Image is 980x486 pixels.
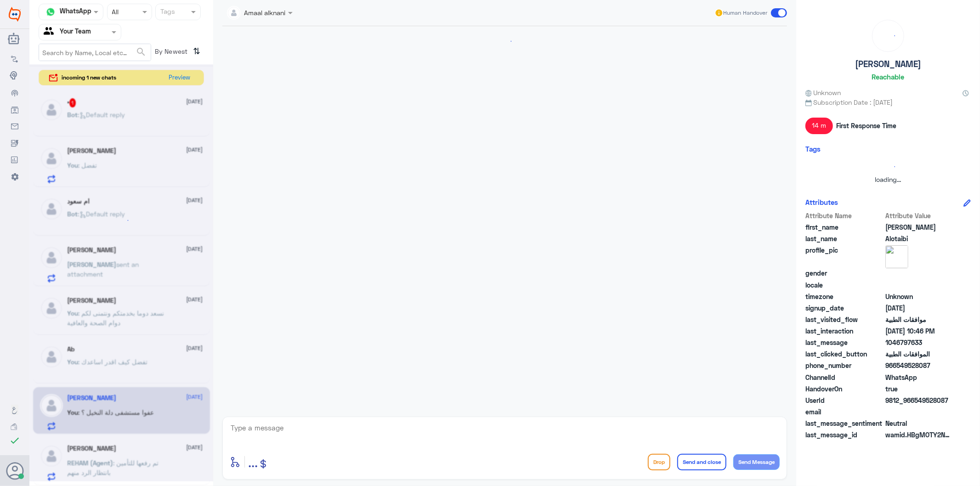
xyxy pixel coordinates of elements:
[6,462,23,480] button: Avatar
[805,245,884,266] span: profile_pic
[193,44,201,59] i: ⇅
[44,5,57,19] img: whatsapp.png
[805,145,821,153] h6: Tags
[805,396,884,405] span: UserId
[805,88,841,97] span: Unknown
[248,453,258,470] span: ...
[805,234,884,243] span: last_name
[885,349,952,359] span: الموافقات الطبية
[885,361,952,370] span: 966549528087
[885,280,952,290] span: null
[885,407,952,417] span: null
[648,454,670,470] button: Drop
[805,338,884,347] span: last_message
[805,268,884,278] span: gender
[805,384,884,394] span: HandoverOn
[677,454,726,470] button: Send and close
[885,338,952,347] span: 1046797633
[885,292,952,301] span: Unknown
[39,44,151,61] input: Search by Name, Local etc…
[9,7,21,22] img: Widebot Logo
[805,430,884,440] span: last_message_id
[159,6,175,18] div: Tags
[885,234,952,243] span: Alotaibi
[885,315,952,324] span: موافقات الطبية
[733,454,780,470] button: Send Message
[113,212,130,228] div: loading...
[872,73,905,81] h6: Reachable
[885,211,952,220] span: Attribute Value
[805,280,884,290] span: locale
[805,222,884,232] span: first_name
[885,245,908,268] img: picture
[805,118,833,134] span: 14 m
[248,452,258,472] button: ...
[885,268,952,278] span: null
[225,33,785,49] div: loading...
[805,211,884,220] span: Attribute Name
[805,407,884,417] span: email
[151,44,190,62] span: By Newest
[885,384,952,394] span: true
[805,361,884,370] span: phone_number
[875,23,901,49] div: loading...
[805,315,884,324] span: last_visited_flow
[136,45,147,60] button: search
[805,292,884,301] span: timezone
[805,418,884,428] span: last_message_sentiment
[855,59,921,69] h5: [PERSON_NAME]
[875,175,901,183] span: loading...
[885,418,952,428] span: 0
[885,326,952,336] span: 2025-08-13T19:46:25.621Z
[885,430,952,440] span: wamid.HBgMOTY2NTQ5NTI4MDg3FQIAEhgUM0FGMUNEODQxNEM0NjgwNjg0NEQA
[885,373,952,382] span: 2
[808,158,969,175] div: loading...
[805,97,971,107] span: Subscription Date : [DATE]
[805,198,838,206] h6: Attributes
[805,373,884,382] span: ChannelId
[885,303,952,313] span: 2025-08-13T19:32:21.322Z
[724,9,768,17] span: Human Handover
[44,25,57,39] img: yourTeam.svg
[805,349,884,359] span: last_clicked_button
[9,435,20,446] i: check
[805,326,884,336] span: last_interaction
[805,303,884,313] span: signup_date
[885,396,952,405] span: 9812_966549528087
[136,46,147,57] span: search
[836,121,896,130] span: First Response Time
[885,222,952,232] span: Abdullah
